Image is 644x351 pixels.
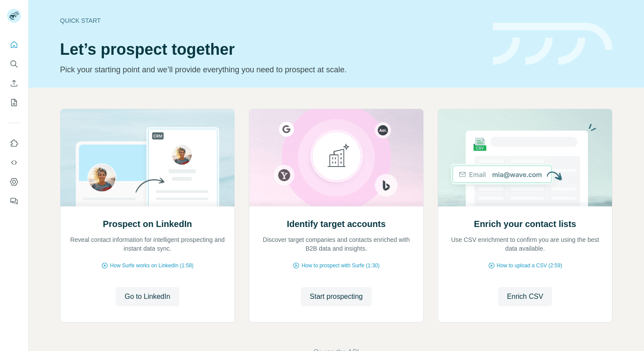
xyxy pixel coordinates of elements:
img: Enrich your contact lists [438,109,612,206]
span: Start prospecting [310,291,363,302]
span: How to upload a CSV (2:59) [497,262,562,269]
button: Feedback [7,193,21,209]
p: Use CSV enrichment to confirm you are using the best data available. [447,235,603,253]
button: My lists [7,95,21,110]
button: Go to LinkedIn [116,287,179,306]
button: Search [7,56,21,72]
button: Dashboard [7,174,21,190]
h2: Identify target accounts [287,218,386,230]
span: How to prospect with Surfe (1:30) [301,262,379,269]
button: Use Surfe on LinkedIn [7,135,21,151]
button: Enrich CSV [7,75,21,91]
button: Enrich CSV [498,287,552,306]
h1: Let’s prospect together [60,41,482,58]
button: Quick start [7,37,21,53]
p: Reveal contact information for intelligent prospecting and instant data sync. [69,235,226,253]
img: Prospect on LinkedIn [60,109,235,206]
span: Enrich CSV [507,291,543,302]
img: Identify target accounts [249,109,424,206]
p: Pick your starting point and we’ll provide everything you need to prospect at scale. [60,64,482,76]
span: How Surfe works on LinkedIn (1:58) [110,262,194,269]
div: Quick start [60,16,482,25]
p: Discover target companies and contacts enriched with B2B data and insights. [258,235,414,253]
button: Use Surfe API [7,155,21,170]
button: Start prospecting [301,287,372,306]
img: banner [493,23,612,65]
h2: Prospect on LinkedIn [103,218,192,230]
span: Go to LinkedIn [124,291,170,302]
h2: Enrich your contact lists [474,218,576,230]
